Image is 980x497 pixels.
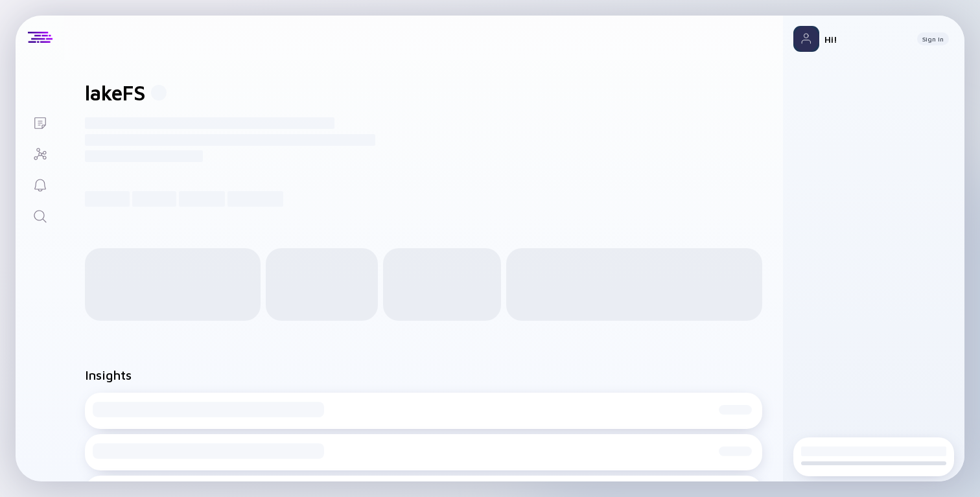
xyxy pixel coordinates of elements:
[824,34,907,45] div: Hi!
[85,367,132,382] h2: Insights
[16,106,64,137] a: Lists
[16,200,64,231] a: Search
[85,80,146,105] h1: lakeFS
[16,168,64,200] a: Reminders
[16,137,64,168] a: Investor Map
[917,32,949,45] button: Sign In
[793,26,819,52] img: Profile Picture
